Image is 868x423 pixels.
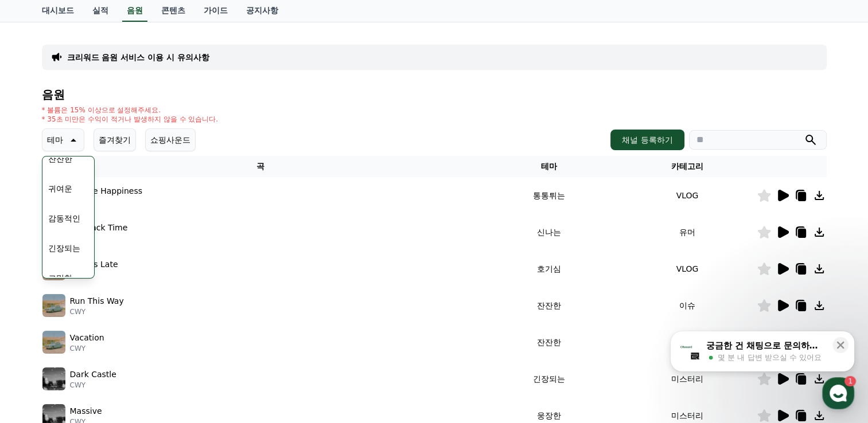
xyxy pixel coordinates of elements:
[36,345,43,354] span: 홈
[618,214,756,250] td: 유머
[480,214,618,250] td: 신나는
[177,345,191,354] span: 설정
[618,361,756,397] td: 미스터리
[610,130,684,150] button: 채널 등록하기
[70,369,116,381] p: Dark Castle
[70,344,104,353] p: CWY
[618,250,756,287] td: VLOG
[480,287,618,324] td: 잔잔한
[47,132,63,148] p: 테마
[42,105,219,115] p: * 볼륨은 15% 이상으로 설정해주세요.
[44,265,77,291] button: 코믹한
[44,206,85,231] button: 감동적인
[44,146,77,171] button: 잔잔한
[70,405,102,417] p: Massive
[480,177,618,214] td: 통통튀는
[480,324,618,361] td: 잔잔한
[76,328,148,357] a: 1대화
[70,381,116,390] p: CWY
[70,185,143,197] p: A Little Happiness
[42,88,827,101] h4: 음원
[70,332,104,344] p: Vacation
[70,307,124,316] p: CWY
[42,331,65,354] img: music
[618,287,756,324] td: 이슈
[67,52,209,63] a: 크리워드 음원 서비스 이용 시 유의사항
[94,128,136,151] button: 즐겨찾기
[70,222,128,234] p: Cat Rack Time
[148,328,220,357] a: 설정
[480,361,618,397] td: 긴장되는
[116,327,120,336] span: 1
[42,367,65,390] img: music
[145,128,196,151] button: 쇼핑사운드
[105,346,119,355] span: 대화
[44,236,85,261] button: 긴장되는
[70,234,128,243] p: CWY
[44,176,77,201] button: 귀여운
[42,115,219,124] p: * 35초 미만은 수익이 적거나 발생하지 않을 수 있습니다.
[3,328,76,357] a: 홈
[42,294,65,317] img: music
[480,250,618,287] td: 호기심
[480,156,618,177] th: 테마
[618,177,756,214] td: VLOG
[70,197,143,206] p: CWY
[618,156,756,177] th: 카테고리
[42,156,480,177] th: 곡
[42,128,84,151] button: 테마
[70,295,124,307] p: Run This Way
[618,324,756,361] td: VLOG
